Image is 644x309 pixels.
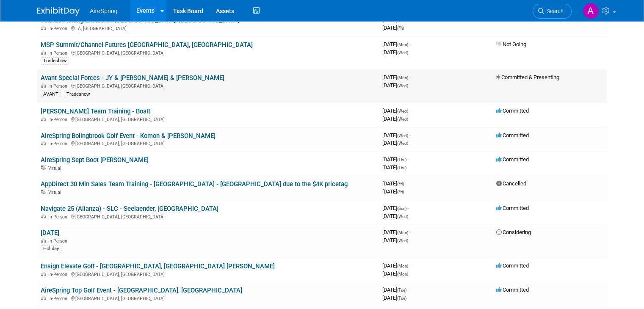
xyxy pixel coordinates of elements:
span: Cancelled [496,180,526,187]
span: In-Person [48,272,70,277]
span: AireSpring [90,8,117,14]
span: (Mon) [397,75,408,80]
span: Committed [496,262,529,269]
span: [DATE] [382,295,406,301]
span: - [408,156,409,163]
span: (Mon) [397,230,408,235]
span: (Wed) [397,117,408,121]
div: AVANT [41,91,61,98]
a: AppDirect 30 Min Sales Team Training - [GEOGRAPHIC_DATA] - [GEOGRAPHIC_DATA] due to the $4K pricetag [41,180,348,188]
span: [DATE] [382,213,408,219]
span: [DATE] [382,180,406,187]
span: [DATE] [382,156,409,163]
span: In-Person [48,296,70,301]
span: (Sun) [397,206,406,211]
span: (Tue) [397,296,406,301]
span: In-Person [48,141,70,146]
span: - [408,205,409,211]
span: [DATE] [382,41,411,47]
a: Search [533,4,572,19]
span: (Thu) [397,166,406,170]
a: [PERSON_NAME] Team Training - Boalt [41,108,150,115]
span: [DATE] [382,205,409,211]
span: (Fri) [397,182,404,186]
div: [GEOGRAPHIC_DATA], [GEOGRAPHIC_DATA] [41,116,376,122]
img: In-Person Event [41,296,46,300]
a: [DATE] [41,229,59,237]
span: (Mon) [397,272,408,276]
span: (Tue) [397,288,406,292]
span: In-Person [48,50,70,56]
span: [DATE] [382,270,408,277]
span: (Wed) [397,141,408,146]
span: [DATE] [382,262,411,269]
span: Committed [496,156,529,163]
span: - [409,262,411,269]
span: (Fri) [397,190,404,194]
img: In-Person Event [41,117,46,121]
span: (Wed) [397,133,408,138]
div: Holiday [41,245,61,253]
span: Virtual [48,190,64,195]
span: Search [544,8,564,14]
span: - [405,180,406,187]
span: [DATE] [382,188,404,195]
span: Considering [496,229,531,235]
span: - [409,229,411,235]
span: In-Person [48,238,70,244]
a: MSP Summit/Channel Futures [GEOGRAPHIC_DATA], [GEOGRAPHIC_DATA] [41,41,253,49]
span: Not Going [496,41,526,47]
span: [DATE] [382,82,408,88]
span: [DATE] [382,132,411,138]
a: AireSpring Top Golf Event - [GEOGRAPHIC_DATA], [GEOGRAPHIC_DATA] [41,287,242,294]
span: (Fri) [397,26,404,30]
img: Virtual Event [41,190,46,194]
span: Committed [496,132,529,138]
img: Virtual Event [41,166,46,170]
span: (Wed) [397,109,408,113]
span: - [409,74,411,80]
span: - [408,287,409,293]
div: [GEOGRAPHIC_DATA], [GEOGRAPHIC_DATA] [41,49,376,56]
span: (Mon) [397,264,408,268]
span: [DATE] [382,140,408,146]
img: ExhibitDay [37,7,80,16]
img: In-Person Event [41,141,46,145]
span: Committed [496,205,529,211]
img: In-Person Event [41,214,46,218]
div: [GEOGRAPHIC_DATA], [GEOGRAPHIC_DATA] [41,295,376,301]
a: Ensign Elevate Golf - [GEOGRAPHIC_DATA], [GEOGRAPHIC_DATA] [PERSON_NAME] [41,262,275,270]
span: [DATE] [382,74,411,80]
span: [DATE] [382,229,411,235]
div: Tradeshow [41,57,69,65]
div: Tradeshow [64,91,92,98]
img: In-Person Event [41,26,46,30]
div: LA, [GEOGRAPHIC_DATA] [41,25,376,31]
span: [DATE] [382,116,408,122]
span: (Wed) [397,238,408,243]
img: In-Person Event [41,50,46,55]
img: In-Person Event [41,272,46,276]
a: AireSpring Bolingbrook Golf Event - Komon & [PERSON_NAME] [41,132,216,140]
span: Committed [496,287,529,293]
span: [DATE] [382,164,406,171]
span: - [409,41,411,47]
span: Committed & Presenting [496,74,559,80]
span: [DATE] [382,49,408,55]
div: [GEOGRAPHIC_DATA], [GEOGRAPHIC_DATA] [41,213,376,220]
img: In-Person Event [41,83,46,88]
a: Navigate 25 (Alianza) - SLC - Seelaender, [GEOGRAPHIC_DATA] [41,205,218,212]
span: [DATE] [382,237,408,243]
div: [GEOGRAPHIC_DATA], [GEOGRAPHIC_DATA] [41,82,376,89]
span: - [409,108,411,114]
a: AireSpring Sept Boot [PERSON_NAME] [41,156,149,164]
div: [GEOGRAPHIC_DATA], [GEOGRAPHIC_DATA] [41,270,376,277]
span: In-Person [48,83,70,89]
span: (Mon) [397,42,408,47]
span: [DATE] [382,108,411,114]
a: Avant Special Forces - JY & [PERSON_NAME] & [PERSON_NAME] [41,74,224,82]
span: Virtual [48,166,64,171]
span: In-Person [48,117,70,122]
span: (Wed) [397,50,408,55]
div: [GEOGRAPHIC_DATA], [GEOGRAPHIC_DATA] [41,140,376,146]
